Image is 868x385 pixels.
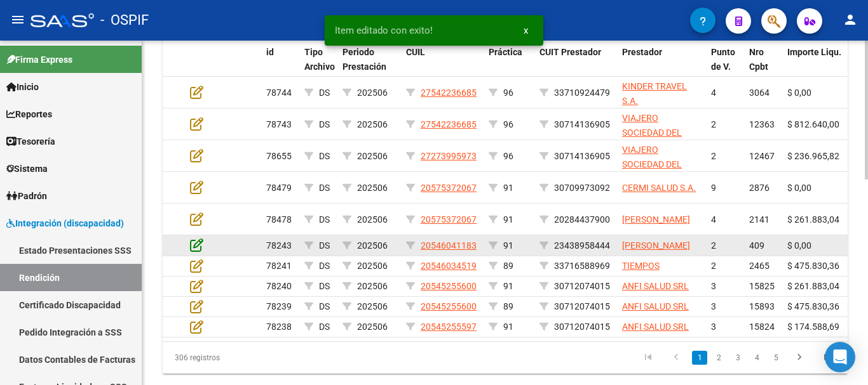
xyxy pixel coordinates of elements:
[163,342,297,374] div: 306 registros
[266,181,294,195] div: 78479
[266,279,294,294] div: 78240
[766,347,785,369] li: page 5
[6,189,47,203] span: Padrón
[749,351,764,365] a: 4
[524,25,528,36] span: x
[554,322,610,332] span: 30712074015
[357,281,388,291] span: 202506
[319,322,330,332] span: DS
[787,301,839,311] span: $ 475.830,36
[749,261,770,271] span: 2465
[636,351,660,365] a: go to first page
[266,149,294,164] div: 78655
[815,351,839,365] a: go to last page
[787,119,839,129] span: $ 812.640,00
[711,261,716,271] span: 2
[357,119,388,129] span: 202506
[6,162,48,176] span: Sistema
[319,281,330,291] span: DS
[357,183,388,193] span: 202506
[787,322,839,332] span: $ 174.588,69
[401,39,484,95] datatable-header-cell: CUIL
[319,214,330,225] span: DS
[554,214,610,225] span: 20284437900
[768,351,783,365] a: 5
[622,240,690,251] span: [PERSON_NAME]
[513,19,538,42] button: x
[554,240,610,251] span: 23438958444
[357,240,388,251] span: 202506
[749,301,775,311] span: 15893
[421,281,477,291] span: 20545255600
[787,47,841,57] span: Importe Liqu.
[266,320,294,334] div: 78238
[554,88,610,98] span: 33710924479
[299,39,337,95] datatable-header-cell: Tipo Archivo
[749,47,768,72] span: Nro Cpbt
[335,24,433,37] span: Item editado con exito!
[319,151,330,161] span: DS
[825,342,855,372] div: Open Intercom Messenger
[503,322,513,332] span: 91
[622,214,690,225] span: [PERSON_NAME]
[421,88,477,98] span: 27542236685
[787,351,811,365] a: go to next page
[749,240,764,251] span: 409
[266,47,274,57] span: id
[319,301,330,311] span: DS
[484,39,534,95] datatable-header-cell: Práctica
[503,214,513,225] span: 91
[711,151,716,161] span: 2
[100,6,149,34] span: - OSPIF
[337,39,401,95] datatable-header-cell: Periodo Prestación
[711,240,716,251] span: 2
[622,322,689,332] span: ANFI SALUD SRL
[342,47,386,72] span: Periodo Prestación
[266,259,294,273] div: 78241
[711,183,716,193] span: 9
[664,351,688,365] a: go to previous page
[709,347,728,369] li: page 2
[622,113,699,152] span: VIAJERO SOCIEDAD DEL BUEN CAMINO S.A.
[749,214,770,225] span: 2141
[6,53,72,67] span: Firma Express
[622,145,699,184] span: VIAJERO SOCIEDAD DEL BUEN CAMINO S.A.
[622,183,696,193] span: CERMI SALUD S.A.
[554,301,610,311] span: 30712074015
[622,301,689,311] span: ANFI SALUD SRL
[554,119,610,129] span: 30714136905
[617,39,706,95] datatable-header-cell: Prestador
[749,322,775,332] span: 15824
[6,80,39,94] span: Inicio
[357,301,388,311] span: 202506
[421,151,477,161] span: 27273995973
[421,183,477,193] span: 20575372067
[319,88,330,98] span: DS
[622,261,660,271] span: TIEMPOS
[622,281,689,291] span: ANFI SALUD SRL
[554,281,610,291] span: 30712074015
[357,261,388,271] span: 202506
[503,261,513,271] span: 89
[622,81,687,106] span: KINDER TRAVEL S.A.
[503,88,513,98] span: 96
[711,119,716,129] span: 2
[749,151,775,161] span: 12467
[421,240,477,251] span: 20546041183
[266,212,294,227] div: 78478
[690,347,709,369] li: page 1
[747,347,766,369] li: page 4
[711,281,716,291] span: 3
[711,322,716,332] span: 3
[503,240,513,251] span: 91
[503,151,513,161] span: 96
[261,39,299,95] datatable-header-cell: id
[706,39,744,95] datatable-header-cell: Punto de V.
[6,216,124,230] span: Integración (discapacidad)
[266,86,294,100] div: 78744
[554,183,610,193] span: 30709973092
[503,301,513,311] span: 89
[357,88,388,98] span: 202506
[554,151,610,161] span: 30714136905
[539,47,601,57] span: CUIT Prestador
